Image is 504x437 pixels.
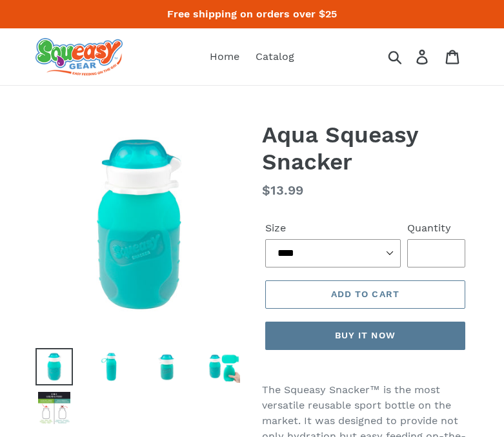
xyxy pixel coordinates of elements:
[35,348,73,385] img: Load image into Gallery viewer, Aqua Squeasy Snacker
[148,348,186,385] img: Load image into Gallery viewer, Aqua Squeasy Snacker
[265,280,466,309] button: Add to cart
[92,348,130,385] img: Load image into Gallery viewer, Aqua Squeasy Snacker
[407,220,465,236] label: Quantity
[262,121,469,175] h1: Aqua Squeasy Snacker
[262,182,303,198] span: $13.99
[265,220,401,236] label: Size
[205,348,243,385] img: Load image into Gallery viewer, Aqua Squeasy Snacker
[210,50,239,63] span: Home
[331,289,399,299] span: Add to cart
[35,38,123,75] img: squeasy gear snacker portable food pouch
[38,124,240,325] img: Aqua Squeasy Snacker
[203,47,246,66] a: Home
[35,389,73,427] img: Load image into Gallery viewer, Aqua Squeasy Snacker
[256,50,294,63] span: Catalog
[265,322,466,350] button: Buy it now
[249,47,301,66] a: Catalog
